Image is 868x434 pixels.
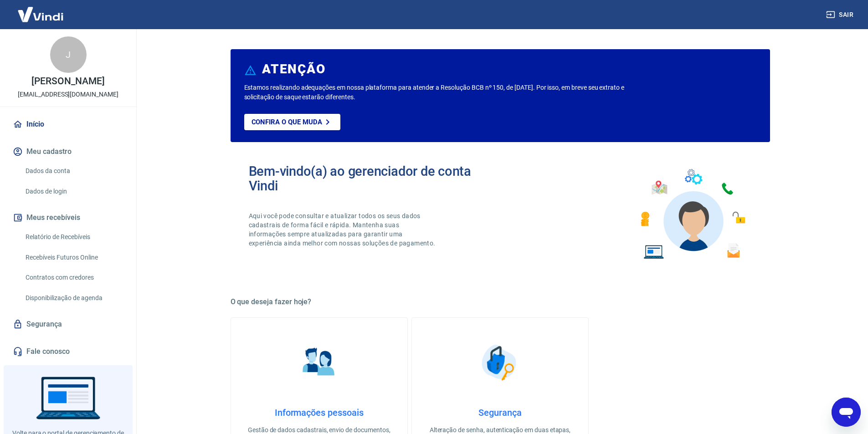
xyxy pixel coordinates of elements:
p: [PERSON_NAME] [31,77,104,86]
p: Estamos realizando adequações em nossa plataforma para atender a Resolução BCB nº 150, de [DATE].... [244,83,654,102]
p: Aqui você pode consultar e atualizar todos os seus dados cadastrais de forma fácil e rápida. Mant... [249,211,437,248]
a: Dados de login [22,182,125,201]
button: Sair [824,6,857,23]
a: Fale conosco [11,342,125,362]
a: Dados da conta [22,162,125,180]
img: Informações pessoais [296,340,342,385]
p: [EMAIL_ADDRESS][DOMAIN_NAME] [18,90,118,99]
p: Confira o que muda [252,118,322,126]
h4: Informações pessoais [246,407,393,418]
img: Vindi [11,0,70,28]
a: Disponibilização de agenda [22,289,125,307]
a: Início [11,114,125,134]
button: Meu cadastro [11,142,125,162]
h2: Bem-vindo(a) ao gerenciador de conta Vindi [249,164,500,193]
h5: O que deseja fazer hoje? [231,297,770,306]
a: Segurança [11,314,125,334]
h6: ATENÇÃO [262,65,325,74]
img: Segurança [477,340,523,385]
a: Confira o que muda [244,114,340,130]
img: Imagem de um avatar masculino com diversos icones exemplificando as funcionalidades do gerenciado... [632,164,752,265]
a: Contratos com credores [22,268,125,287]
div: J [50,36,87,73]
a: Relatório de Recebíveis [22,228,125,246]
button: Meus recebíveis [11,208,125,228]
h4: Segurança [426,407,574,418]
iframe: Botão para abrir a janela de mensagens, conversa em andamento [832,398,861,427]
a: Recebíveis Futuros Online [22,248,125,267]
